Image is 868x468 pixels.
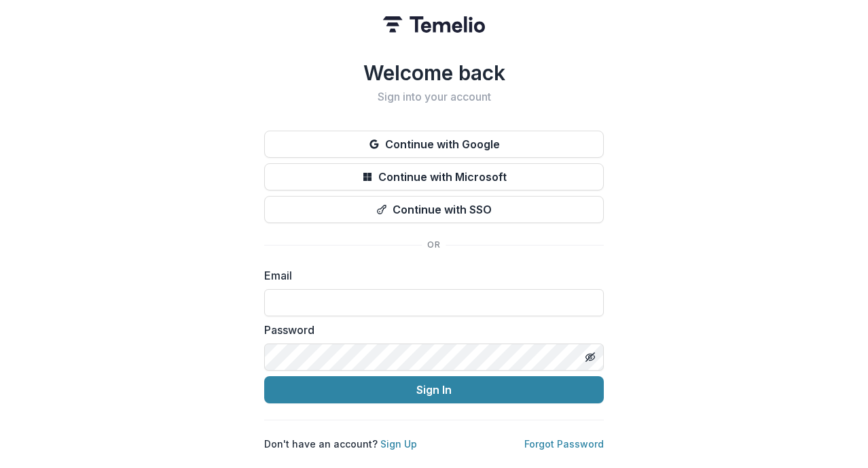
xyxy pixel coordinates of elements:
[264,267,596,284] label: Email
[264,322,596,338] label: Password
[264,163,604,190] button: Continue with Microsoft
[264,61,604,85] h1: Welcome back
[264,131,604,158] button: Continue with Google
[264,437,417,451] p: Don't have an account?
[264,90,604,103] h2: Sign into your account
[383,16,485,33] img: Temelio
[524,438,604,450] a: Forgot Password
[579,346,601,368] button: Toggle password visibility
[264,376,604,403] button: Sign In
[264,196,604,223] button: Continue with SSO
[380,438,417,450] a: Sign Up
